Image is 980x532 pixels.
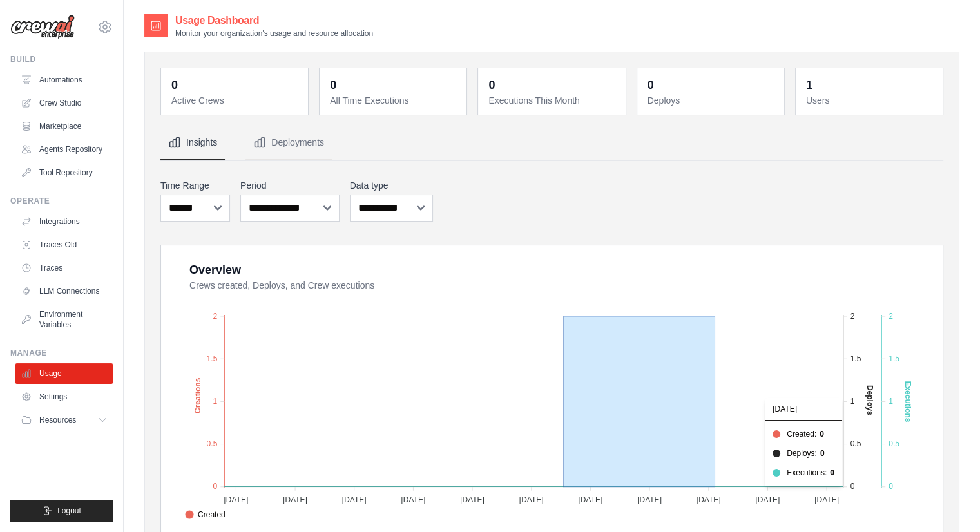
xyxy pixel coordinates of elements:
tspan: [DATE] [283,495,307,504]
tspan: 0.5 [889,439,899,448]
label: Data type [350,179,434,192]
a: Crew Studio [15,93,113,113]
label: Time Range [160,179,230,192]
div: 0 [648,76,654,94]
tspan: 0 [213,482,218,491]
dt: Executions This Month [488,94,617,107]
a: Agents Repository [15,139,113,160]
p: Monitor your organization's usage and resource allocation [175,28,373,39]
div: 0 [488,76,495,94]
a: Traces Old [15,234,113,255]
tspan: 1 [213,397,218,406]
a: Traces [15,258,113,278]
span: Resources [39,415,76,425]
a: Marketplace [15,116,113,137]
dt: Users [806,94,935,107]
img: Logo [10,15,75,39]
div: Build [10,54,113,64]
a: Tool Repository [15,162,113,183]
tspan: 0 [889,482,893,491]
text: Executions [903,381,912,422]
text: Creations [193,377,202,413]
tspan: [DATE] [637,495,662,504]
tspan: [DATE] [578,495,602,504]
tspan: 1.5 [850,354,861,363]
dt: All Time Executions [330,94,459,107]
dt: Deploys [648,94,776,107]
tspan: 0.5 [850,439,861,448]
tspan: 2 [213,311,218,320]
text: Deploys [865,385,874,415]
tspan: [DATE] [697,495,721,504]
button: Resources [15,410,113,430]
div: Operate [10,196,113,206]
tspan: [DATE] [460,495,485,504]
tspan: 1 [850,397,854,406]
a: LLM Connections [15,281,113,301]
span: Created [185,509,226,520]
button: Insights [160,126,225,160]
a: Automations [15,70,113,90]
tspan: [DATE] [401,495,425,504]
button: Deployments [245,126,332,160]
button: Logout [10,500,113,522]
tspan: [DATE] [224,495,248,504]
div: 0 [330,76,336,94]
tspan: [DATE] [755,495,780,504]
h2: Usage Dashboard [175,13,373,28]
dt: Active Crews [171,94,300,107]
span: Logout [57,506,81,516]
tspan: 1.5 [889,354,899,363]
div: Manage [10,348,113,358]
a: Settings [15,386,113,407]
tspan: 2 [850,311,854,320]
tspan: [DATE] [342,495,367,504]
dt: Crews created, Deploys, and Crew executions [189,279,927,292]
tspan: [DATE] [814,495,839,504]
a: Usage [15,363,113,384]
div: Overview [189,261,241,279]
nav: Tabs [160,126,943,160]
div: 0 [171,76,178,94]
tspan: 0.5 [207,439,218,448]
label: Period [240,179,340,192]
tspan: 0 [850,482,854,491]
tspan: 1.5 [207,354,218,363]
div: 1 [806,76,812,94]
a: Environment Variables [15,304,113,335]
tspan: [DATE] [519,495,544,504]
tspan: 1 [889,397,893,406]
tspan: 2 [889,311,893,320]
a: Integrations [15,211,113,232]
